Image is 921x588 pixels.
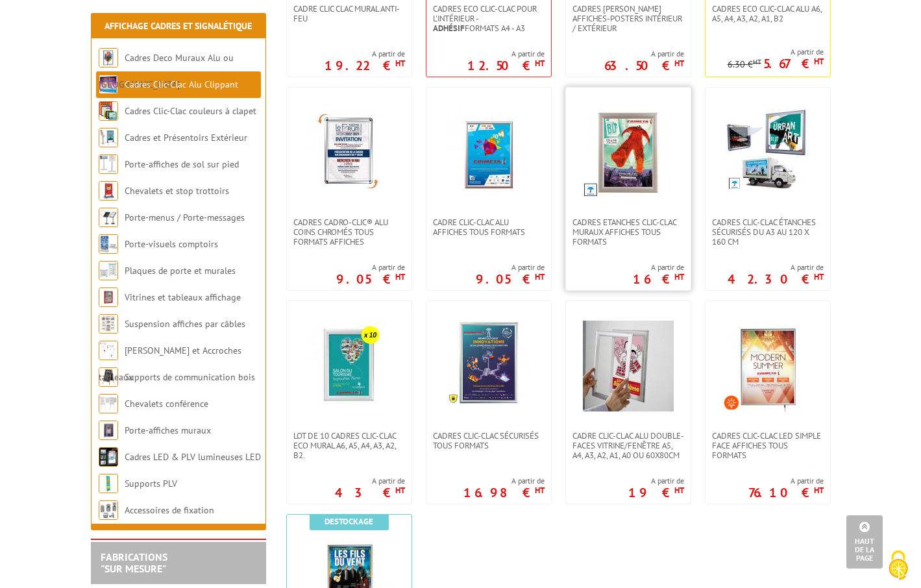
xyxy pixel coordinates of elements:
p: 19.22 € [325,62,405,69]
a: Cadres [PERSON_NAME] affiches-posters intérieur / extérieur [566,4,691,33]
a: Porte-affiches muraux [125,424,211,436]
img: Porte-menus / Porte-messages [99,208,118,227]
img: Cadres LED & PLV lumineuses LED [99,447,118,467]
img: Supports PLV [99,474,118,493]
a: Cadres Eco Clic-Clac alu A6, A5, A4, A3, A2, A1, B2 [706,4,830,23]
span: Cadre clic-clac alu double-faces Vitrine/fenêtre A5, A4, A3, A2, A1, A0 ou 60x80cm [572,431,684,460]
a: Cadres Clic-Clac Étanches Sécurisés du A3 au 120 x 160 cm [706,217,830,247]
img: Cadres Clic-Clac Étanches Sécurisés du A3 au 120 x 160 cm [726,107,810,191]
a: Cadres Deco Muraux Alu ou [GEOGRAPHIC_DATA] [99,52,234,90]
p: 9.05 € [336,275,405,283]
a: FABRICATIONS"Sur Mesure" [101,550,167,575]
img: Cadres Clic-Clac LED simple face affiches tous formats [722,321,813,411]
sup: HT [674,271,684,282]
a: Cadres Clic-Clac LED simple face affiches tous formats [706,431,830,460]
p: 76.10 € [748,489,824,496]
a: Porte-menus / Porte-messages [125,212,245,223]
span: Cadres [PERSON_NAME] affiches-posters intérieur / extérieur [572,4,684,33]
sup: HT [674,58,684,69]
img: Chevalets et stop trottoirs [99,181,118,201]
p: 63.50 € [604,62,684,69]
img: Cadre Clic-Clac Alu affiches tous formats [443,107,534,198]
img: Plaques de porte et murales [99,261,118,280]
img: Porte-affiches de sol sur pied [99,154,118,174]
a: Lot de 10 cadres Clic-Clac Eco mural A6, A5, A4, A3, A2, B2. [287,431,411,460]
span: A partir de [604,49,684,59]
p: 19 € [628,489,684,496]
sup: HT [395,58,405,69]
p: 42.30 € [728,275,824,283]
img: Suspension affiches par câbles [99,314,118,334]
sup: HT [674,485,684,496]
a: Cadres et Présentoirs Extérieur [125,132,247,143]
img: Cadres Clic-Clac couleurs à clapet [99,101,118,121]
img: Cadre clic-clac alu double-faces Vitrine/fenêtre A5, A4, A3, A2, A1, A0 ou 60x80cm [583,321,674,411]
button: Cookies (fenêtre modale) [876,544,921,588]
span: Cadres Etanches Clic-Clac muraux affiches tous formats [572,217,684,247]
a: Cadres Clic-Clac Sécurisés Tous formats [426,431,551,450]
span: A partir de [476,262,545,273]
img: Cadres Deco Muraux Alu ou Bois [99,48,118,67]
img: Porte-visuels comptoirs [99,234,118,254]
a: Cadres Cadro-Clic® Alu coins chromés tous formats affiches [287,217,411,247]
sup: HT [395,271,405,282]
img: Cookies (fenêtre modale) [882,549,915,582]
span: Cadres Clic-Clac Sécurisés Tous formats [433,431,545,450]
span: Lot de 10 cadres Clic-Clac Eco mural A6, A5, A4, A3, A2, B2. [293,431,405,460]
span: Cadres Eco Clic-Clac alu A6, A5, A4, A3, A2, A1, B2 [712,4,824,23]
span: A partir de [748,476,824,486]
a: Cadres Etanches Clic-Clac muraux affiches tous formats [566,217,691,247]
span: A partir de [628,476,684,486]
p: 9.05 € [476,275,545,283]
p: 5.67 € [763,60,824,67]
sup: HT [814,485,824,496]
a: Cadres Eco Clic-Clac pour l'intérieur -Adhésifformats A4 - A3 [426,4,551,33]
span: A partir de [463,476,545,486]
sup: HT [753,57,761,66]
span: A partir de [336,262,405,273]
img: Cadres Cadro-Clic® Alu coins chromés tous formats affiches [304,107,395,198]
a: Accessoires de fixation [125,504,214,516]
a: Porte-visuels comptoirs [125,238,218,250]
a: Supports PLV [125,478,177,489]
p: 16 € [633,275,684,283]
img: Cadres Etanches Clic-Clac muraux affiches tous formats [583,107,674,198]
img: Cadres Clic-Clac Sécurisés Tous formats [447,321,531,405]
a: Affichage Cadres et Signalétique [104,20,252,32]
span: A partir de [728,262,824,273]
sup: HT [814,56,824,67]
span: A partir de [728,47,824,57]
a: Supports de communication bois [125,371,255,383]
a: Cadre clic-clac alu double-faces Vitrine/fenêtre A5, A4, A3, A2, A1, A0 ou 60x80cm [566,431,691,460]
span: A partir de [325,49,405,59]
span: Cadres Clic-Clac LED simple face affiches tous formats [712,431,824,460]
span: Cadres Eco Clic-Clac pour l'intérieur - formats A4 - A3 [433,4,545,33]
a: Suspension affiches par câbles [125,318,245,330]
a: Chevalets et stop trottoirs [125,185,229,197]
img: Chevalets conférence [99,394,118,413]
span: Cadre CLIC CLAC Mural ANTI-FEU [293,4,405,23]
span: Cadres Cadro-Clic® Alu coins chromés tous formats affiches [293,217,405,247]
a: Vitrines et tableaux affichage [125,291,241,303]
a: Haut de la page [846,515,883,569]
a: Cadre CLIC CLAC Mural ANTI-FEU [287,4,411,23]
a: Cadre Clic-Clac Alu affiches tous formats [426,217,551,237]
img: Porte-affiches muraux [99,421,118,440]
sup: HT [535,485,545,496]
sup: HT [535,271,545,282]
img: Cimaises et Accroches tableaux [99,341,118,360]
a: Plaques de porte et murales [125,265,236,276]
img: Accessoires de fixation [99,500,118,520]
sup: HT [814,271,824,282]
p: 6.30 € [728,60,761,69]
img: Cadres et Présentoirs Extérieur [99,128,118,147]
a: Chevalets conférence [125,398,208,410]
a: Porte-affiches de sol sur pied [125,158,239,170]
span: A partir de [633,262,684,273]
a: Cadres LED & PLV lumineuses LED [125,451,261,463]
sup: HT [535,58,545,69]
b: Destockage [325,516,373,527]
p: 12.50 € [467,62,545,69]
span: Cadres Clic-Clac Étanches Sécurisés du A3 au 120 x 160 cm [712,217,824,247]
a: [PERSON_NAME] et Accroches tableaux [99,345,241,383]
